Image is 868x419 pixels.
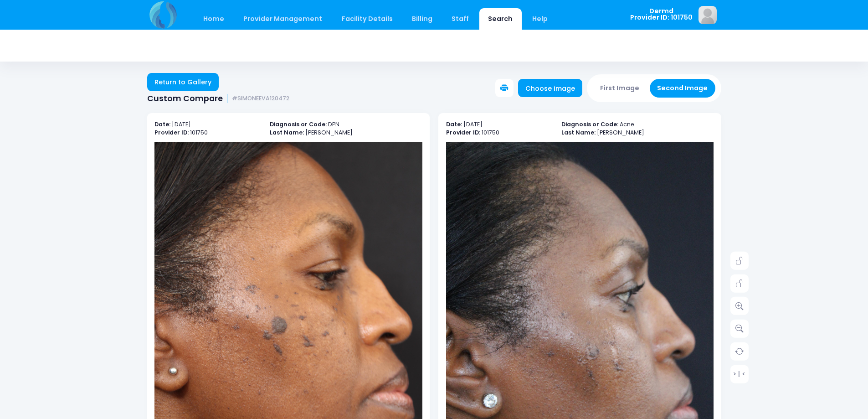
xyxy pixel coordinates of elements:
a: Return to Gallery [147,73,219,91]
a: Home [195,8,233,30]
span: Dermd Provider ID: 101750 [630,8,693,21]
a: Provider Management [235,8,331,30]
b: Diagnosis or Code: [561,120,618,128]
b: Diagnosis or Code: [270,120,327,128]
p: Acne [561,120,714,129]
p: 101750 [446,129,553,137]
a: Staff [443,8,478,30]
img: image [699,6,717,24]
small: #SIMONEEVA120472 [232,95,289,102]
b: Last Name: [270,129,304,136]
b: Provider ID: [446,129,480,136]
b: Date: [446,120,462,128]
button: Second Image [650,79,715,98]
a: Billing [403,8,441,30]
a: > | < [730,365,749,383]
p: DPN [270,120,422,129]
b: Last Name: [561,129,596,136]
b: Date: [154,120,170,128]
span: Custom Compare [147,94,223,103]
a: Choose image [518,79,583,97]
a: Facility Details [333,8,401,30]
b: Provider ID: [154,129,189,136]
p: 101750 [154,129,261,137]
p: [DATE] [446,120,553,129]
p: [PERSON_NAME] [561,129,714,137]
p: [PERSON_NAME] [270,129,422,137]
a: Help [523,8,556,30]
a: Search [479,8,522,30]
button: First Image [593,79,647,98]
p: [DATE] [154,120,261,129]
